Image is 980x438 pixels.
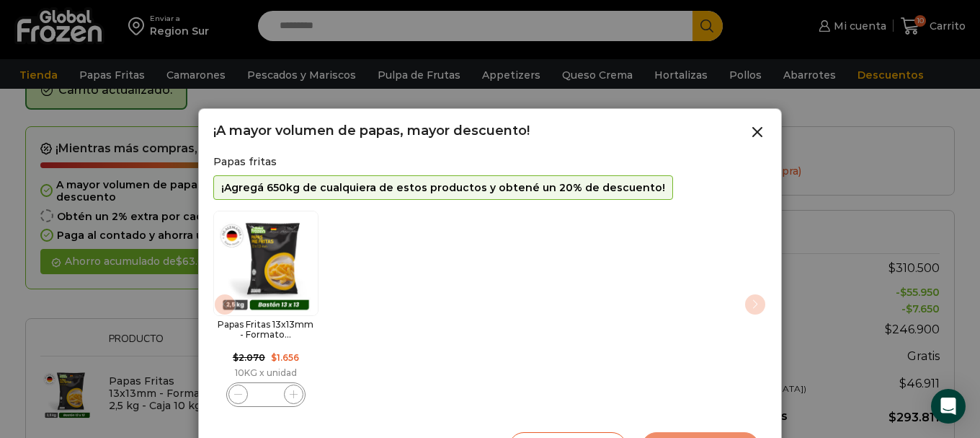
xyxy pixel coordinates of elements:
[256,385,276,405] input: Product quantity
[233,352,265,363] bdi: 2.070
[213,320,318,341] h2: Papas Fritas 13x13mm - Formato...
[271,352,299,363] bdi: 1.656
[213,368,318,378] div: 10KG x unidad
[271,352,277,363] span: $
[233,352,239,363] span: $
[213,207,318,411] div: 1 / 1
[213,156,767,168] h2: Papas fritas
[931,389,966,424] div: Open Intercom Messenger
[221,182,665,194] p: ¡Agregá 650kg de cualquiera de estos productos y obtené un 20% de descuento!
[213,123,530,139] h2: ¡A mayor volumen de papas, mayor descuento!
